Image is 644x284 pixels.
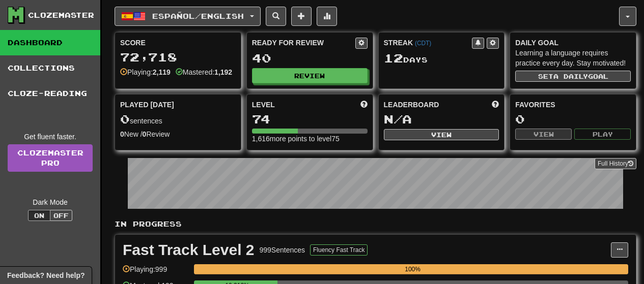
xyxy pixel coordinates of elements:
[120,129,236,139] div: New / Review
[176,67,232,77] div: Mastered:
[8,197,93,207] div: Dark Mode
[553,73,588,80] span: a daily
[115,7,261,26] button: Español/English
[384,100,439,110] span: Leaderboard
[252,113,368,125] div: 74
[120,130,124,138] strong: 0
[8,144,93,172] a: ClozemasterPro
[266,7,286,26] button: Search sentences
[152,12,244,20] span: Español / English
[317,7,337,26] button: More stats
[28,10,94,20] div: Clozemaster
[123,264,189,281] div: Playing: 999
[384,52,499,65] div: Day s
[384,129,499,140] button: View
[574,129,631,140] button: Play
[384,112,412,126] span: N/A
[252,100,275,110] span: Level
[310,244,368,256] button: Fluency Fast Track
[384,38,472,48] div: Streak
[120,38,236,48] div: Score
[252,52,368,65] div: 40
[515,129,572,140] button: View
[214,68,232,76] strong: 1,192
[515,48,631,68] div: Learning a language requires practice every day. Stay motivated!
[260,245,305,255] div: 999 Sentences
[515,113,631,125] div: 0
[252,68,368,83] button: Review
[415,40,431,47] a: (CDT)
[28,210,50,221] button: On
[384,51,403,65] span: 12
[252,134,368,144] div: 1,616 more points to level 75
[252,38,355,48] div: Ready for Review
[7,270,85,280] span: Open feedback widget
[153,68,171,76] strong: 2,119
[515,71,631,82] button: Seta dailygoal
[291,7,312,26] button: Add sentence to collection
[120,51,236,64] div: 72,718
[123,242,255,258] div: Fast Track Level 2
[143,130,147,138] strong: 0
[595,158,636,169] button: Full History
[120,112,130,126] span: 0
[120,67,171,77] div: Playing:
[515,38,631,48] div: Daily Goal
[360,100,368,110] span: Score more points to level up
[120,100,174,110] span: Played [DATE]
[492,100,499,110] span: This week in points, UTC
[8,132,93,142] div: Get fluent faster.
[50,210,72,221] button: Off
[115,219,636,229] p: In Progress
[120,113,236,126] div: sentences
[515,100,631,110] div: Favorites
[197,264,628,274] div: 100%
